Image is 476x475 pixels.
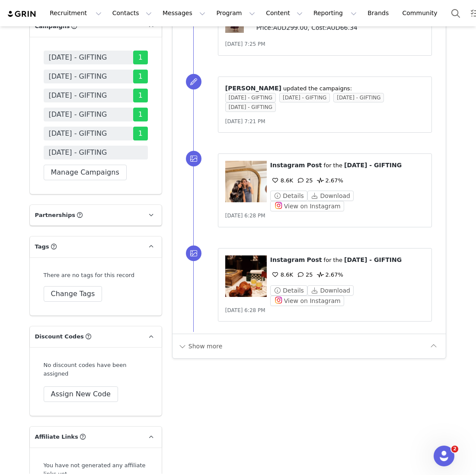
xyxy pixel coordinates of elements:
[446,3,465,23] button: Search
[270,161,425,170] p: ⁨ ⁩ ⁨ ⁩ for the ⁨ ⁩
[344,256,402,263] span: [DATE] - GIFTING
[451,446,458,453] span: 2
[44,386,118,402] button: Assign New Code
[225,41,265,47] span: [DATE] 7:25 PM
[434,446,454,466] iframe: Intercom live chat
[35,211,76,220] span: Partnerships
[44,361,148,378] div: No discount codes have been assigned
[133,51,148,64] span: 1
[157,3,211,23] button: Messages
[225,93,276,102] span: [DATE] - GIFTING
[270,201,344,211] button: View on Instagram
[344,162,402,169] span: [DATE] - GIFTING
[307,285,354,296] button: Download
[49,109,107,120] span: [DATE] - GIFTING
[7,7,244,16] body: Rich Text Area. Press ALT-0 for help.
[307,191,354,201] button: Download
[35,433,78,441] span: Affiliate Links
[35,332,84,341] span: Discount Codes
[270,203,344,209] a: View on Instagram
[270,177,293,184] span: 8.6K
[49,71,107,82] span: [DATE] - GIFTING
[261,3,308,23] button: Content
[295,177,313,184] span: 25
[315,271,343,278] span: 2.67%
[49,90,107,101] span: [DATE] - GIFTING
[225,84,425,93] p: ⁨ ⁩ updated the campaigns:
[49,128,107,139] span: [DATE] - GIFTING
[107,3,157,23] button: Contacts
[225,213,265,219] span: [DATE] 6:28 PM
[295,271,313,278] span: 25
[270,297,344,304] a: View on Instagram
[270,255,425,265] p: ⁨ ⁩ ⁨ ⁩ for the ⁨ ⁩
[307,162,322,169] span: Post
[49,147,107,158] span: [DATE] - GIFTING
[308,3,362,23] button: Reporting
[44,165,127,180] button: Manage Campaigns
[45,3,107,23] button: Recruitment
[333,93,384,102] span: [DATE] - GIFTING
[327,24,358,31] span: AUD66.34
[7,10,37,18] img: grin logo
[225,118,265,124] span: [DATE] 7:21 PM
[44,271,134,280] div: There are no tags for this record
[178,339,223,353] button: Show more
[133,89,148,102] span: 1
[256,23,425,32] p: Price: , Cost:
[270,162,305,169] span: Instagram
[270,191,307,201] button: Details
[270,285,307,296] button: Details
[225,307,265,313] span: [DATE] 6:28 PM
[307,256,322,263] span: Post
[211,3,260,23] button: Program
[44,286,102,302] button: Change Tags
[362,3,396,23] a: Brands
[273,24,308,31] span: AUD299.00
[270,296,344,306] button: View on Instagram
[133,70,148,83] span: 1
[225,102,276,112] span: [DATE] - GIFTING
[133,127,148,140] span: 1
[397,3,447,23] a: Community
[270,256,305,263] span: Instagram
[225,85,281,92] span: [PERSON_NAME]
[315,177,343,184] span: 2.67%
[270,271,293,278] span: 8.6K
[133,108,148,121] span: 1
[279,93,330,102] span: [DATE] - GIFTING
[49,52,107,63] span: [DATE] - GIFTING
[35,242,49,251] span: Tags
